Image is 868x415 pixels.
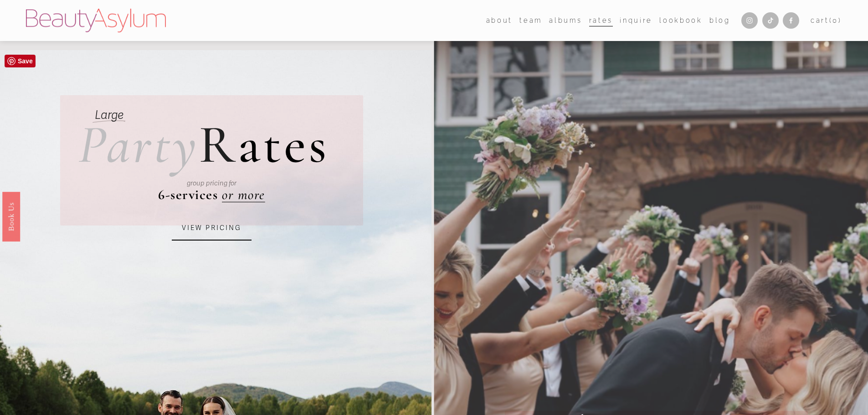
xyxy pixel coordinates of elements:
[832,16,838,24] span: 0
[78,118,329,172] h2: ates
[620,14,652,27] a: Inquire
[199,112,238,177] span: R
[741,12,758,29] a: Instagram
[659,14,702,27] a: Lookbook
[519,15,542,26] span: team
[486,15,513,26] span: about
[95,108,123,123] em: Large
[589,14,613,27] a: Rates
[783,12,799,29] a: Facebook
[2,191,20,241] a: Book Us
[811,15,842,26] a: 0 items in cart
[486,14,513,27] a: folder dropdown
[762,12,779,29] a: TikTok
[78,112,199,177] em: Party
[829,16,842,24] span: ( )
[5,55,36,67] a: Pin it!
[172,216,252,241] a: VIEW PRICING
[709,14,730,27] a: Blog
[26,9,166,32] img: Beauty Asylum | Bridal Hair &amp; Makeup Charlotte &amp; Atlanta
[187,179,236,187] em: group pricing for
[549,14,582,27] a: albums
[519,14,542,27] a: folder dropdown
